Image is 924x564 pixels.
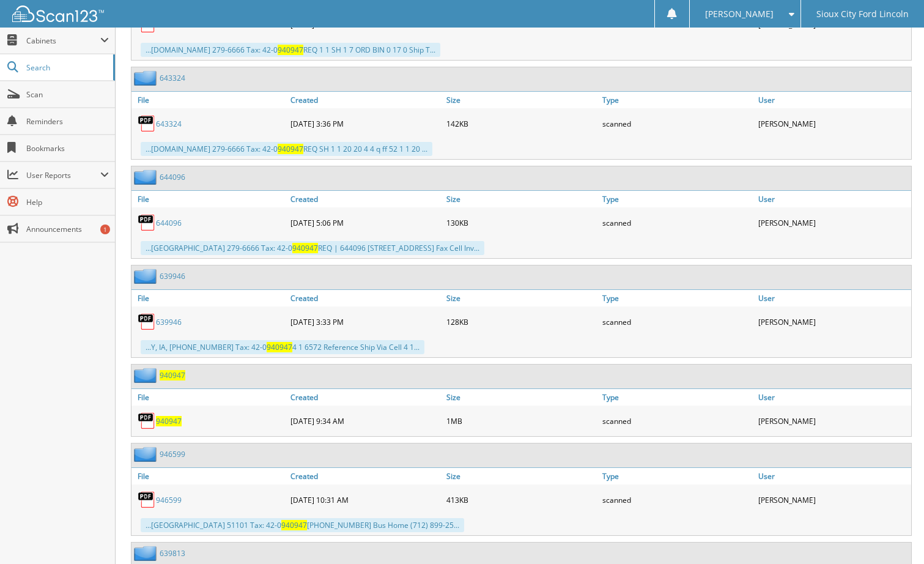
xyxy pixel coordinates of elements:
span: Reminders [26,116,109,127]
a: File [131,468,287,484]
a: 643324 [160,73,185,83]
a: User [755,468,911,484]
a: Size [443,92,599,108]
a: 644096 [160,172,185,182]
a: Created [287,191,443,207]
img: folder2.png [134,368,160,383]
div: [DATE] 3:33 PM [287,310,443,334]
div: [DATE] 10:31 AM [287,488,443,512]
a: Type [599,191,755,207]
div: 142KB [443,111,599,136]
a: Type [599,468,755,484]
div: 1 [100,224,110,234]
a: 644096 [156,218,182,228]
a: 946599 [156,495,182,505]
div: [DATE] 9:34 AM [287,409,443,433]
a: File [131,290,287,306]
div: scanned [599,409,755,433]
span: Help [26,197,109,207]
div: scanned [599,310,755,334]
a: File [131,191,287,207]
div: 1MB [443,409,599,433]
div: [PERSON_NAME] [755,210,911,235]
div: [PERSON_NAME] [755,310,911,334]
div: [PERSON_NAME] [755,111,911,136]
a: Size [443,389,599,406]
div: ...[GEOGRAPHIC_DATA] 51101 Tax: 42-0 [PHONE_NUMBER] Bus Home (712) 899-25... [141,518,464,532]
img: folder2.png [134,70,160,86]
a: 940947 [160,370,185,380]
a: 639813 [160,548,185,558]
span: Announcements [26,224,109,234]
a: User [755,290,911,306]
iframe: Chat Widget [863,505,924,564]
a: User [755,389,911,406]
img: PDF.png [138,213,156,232]
img: folder2.png [134,546,160,561]
a: 940947 [156,416,182,426]
span: Bookmarks [26,143,109,154]
a: User [755,191,911,207]
a: File [131,92,287,108]
span: Scan [26,89,109,100]
span: User Reports [26,170,100,180]
div: ...[GEOGRAPHIC_DATA] 279-6666 Tax: 42-0 REQ | 644096 [STREET_ADDRESS] Fax Cell Inv... [141,241,484,255]
img: PDF.png [138,313,156,331]
span: Sioux City Ford Lincoln [816,10,909,18]
a: 946599 [160,449,185,459]
img: PDF.png [138,114,156,133]
div: ...[DOMAIN_NAME] 279-6666 Tax: 42-0 REQ 1 1 SH 1 7 ORD BIN 0 17 0 Ship T... [141,43,440,57]
div: scanned [599,111,755,136]
div: scanned [599,488,755,512]
div: 128KB [443,310,599,334]
a: Created [287,92,443,108]
a: 639946 [156,317,182,327]
span: 940947 [278,144,303,154]
a: Type [599,92,755,108]
a: 643324 [156,119,182,129]
a: Size [443,468,599,484]
span: 940947 [292,243,318,253]
div: [PERSON_NAME] [755,409,911,433]
span: Cabinets [26,35,100,46]
a: Created [287,468,443,484]
img: scan123-logo-white.svg [12,6,104,22]
div: 130KB [443,210,599,235]
img: folder2.png [134,169,160,185]
div: scanned [599,210,755,235]
span: 940947 [278,45,303,55]
div: [DATE] 5:06 PM [287,210,443,235]
div: ...Y, IA, [PHONE_NUMBER] Tax: 42-0 4 1 6572 Reference Ship Via Cell 4 1... [141,340,424,354]
img: PDF.png [138,491,156,509]
a: 639946 [160,271,185,281]
div: ...[DOMAIN_NAME] 279-6666 Tax: 42-0 REQ SH 1 1 20 20 4 4 q ff 52 1 1 20 ... [141,142,432,156]
a: File [131,389,287,406]
div: 413KB [443,488,599,512]
a: Size [443,191,599,207]
img: PDF.png [138,412,156,430]
a: Type [599,389,755,406]
div: [PERSON_NAME] [755,488,911,512]
span: [PERSON_NAME] [705,10,774,18]
a: Type [599,290,755,306]
span: 940947 [281,520,307,530]
div: [DATE] 3:36 PM [287,111,443,136]
a: Size [443,290,599,306]
a: User [755,92,911,108]
span: 940947 [267,342,292,352]
a: Created [287,290,443,306]
span: Search [26,62,107,73]
img: folder2.png [134,447,160,462]
a: Created [287,389,443,406]
img: folder2.png [134,269,160,284]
